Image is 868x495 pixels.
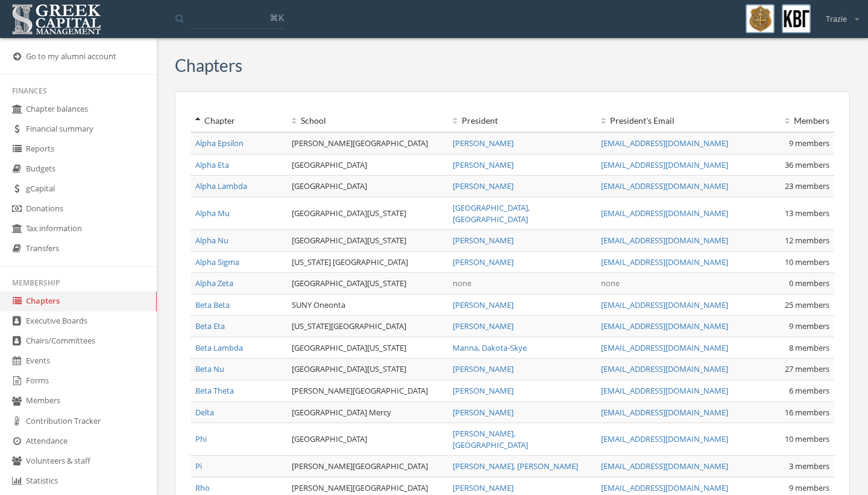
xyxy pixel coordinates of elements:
a: [EMAIL_ADDRESS][DOMAIN_NAME] [601,482,728,493]
td: [GEOGRAPHIC_DATA] [287,423,448,456]
a: [PERSON_NAME] [453,159,514,170]
a: [EMAIL_ADDRESS][DOMAIN_NAME] [601,180,728,191]
a: Pi [195,461,202,471]
a: [EMAIL_ADDRESS][DOMAIN_NAME] [601,208,728,219]
td: [GEOGRAPHIC_DATA][US_STATE] [287,273,448,295]
a: [EMAIL_ADDRESS][DOMAIN_NAME] [601,385,728,396]
a: Alpha Eta [195,159,229,170]
a: Beta Nu [195,363,224,374]
h3: Chapters [175,56,242,75]
a: Beta Lambda [195,342,243,353]
span: 9 members [789,138,829,148]
div: President [453,115,591,127]
span: 9 members [789,321,829,331]
a: Alpha Mu [195,208,230,219]
a: [PERSON_NAME] [453,257,514,267]
a: Rho [195,482,210,493]
a: [EMAIL_ADDRESS][DOMAIN_NAME] [601,235,728,246]
a: Alpha Lambda [195,180,247,191]
a: Alpha Zeta [195,278,233,289]
a: [EMAIL_ADDRESS][DOMAIN_NAME] [601,407,728,418]
a: [PERSON_NAME] [453,363,514,374]
td: [GEOGRAPHIC_DATA][US_STATE] [287,230,448,252]
div: Members [749,115,829,127]
a: [EMAIL_ADDRESS][DOMAIN_NAME] [601,159,728,170]
span: 36 members [785,159,829,170]
a: Alpha Nu [195,235,228,246]
span: 8 members [789,342,829,353]
a: [PERSON_NAME] [453,482,514,493]
a: Alpha Sigma [195,257,239,267]
td: [GEOGRAPHIC_DATA][US_STATE] [287,337,448,359]
span: 9 members [789,482,829,493]
a: [EMAIL_ADDRESS][DOMAIN_NAME] [601,461,728,471]
div: Trazie [818,4,859,25]
span: 10 members [785,257,829,267]
td: [US_STATE][GEOGRAPHIC_DATA] [287,316,448,337]
a: [PERSON_NAME] [453,138,514,148]
span: Trazie [826,13,847,25]
span: 25 members [785,299,829,310]
a: [EMAIL_ADDRESS][DOMAIN_NAME] [601,433,728,444]
a: [PERSON_NAME], [GEOGRAPHIC_DATA] [453,428,528,450]
span: 0 members [789,278,829,289]
td: [GEOGRAPHIC_DATA] [287,176,448,197]
a: Phi [195,433,207,444]
a: Manna, Dakota-Skye [453,342,527,353]
td: [GEOGRAPHIC_DATA][US_STATE] [287,197,448,229]
a: Beta Eta [195,321,225,331]
a: Beta Beta [195,299,230,310]
span: 10 members [785,433,829,444]
td: SUNY Oneonta [287,294,448,316]
a: [EMAIL_ADDRESS][DOMAIN_NAME] [601,363,728,374]
td: [PERSON_NAME][GEOGRAPHIC_DATA] [287,380,448,402]
span: 13 members [785,208,829,219]
span: none [453,278,471,289]
a: Alpha Epsilon [195,138,244,148]
div: President 's Email [601,115,740,127]
span: 23 members [785,180,829,191]
td: [PERSON_NAME][GEOGRAPHIC_DATA] [287,132,448,154]
span: none [601,278,620,289]
a: [EMAIL_ADDRESS][DOMAIN_NAME] [601,342,728,353]
a: [PERSON_NAME] [453,407,514,418]
a: [PERSON_NAME] [453,321,514,331]
span: 3 members [789,461,829,471]
span: 6 members [789,385,829,396]
a: [GEOGRAPHIC_DATA], [GEOGRAPHIC_DATA] [453,202,530,225]
span: 12 members [785,235,829,246]
td: [PERSON_NAME][GEOGRAPHIC_DATA] [287,456,448,477]
a: [EMAIL_ADDRESS][DOMAIN_NAME] [601,257,728,267]
span: 16 members [785,407,829,418]
a: [PERSON_NAME] [453,299,514,310]
a: [EMAIL_ADDRESS][DOMAIN_NAME] [601,299,728,310]
a: Delta [195,407,214,418]
td: [GEOGRAPHIC_DATA] Mercy [287,401,448,423]
td: [US_STATE] [GEOGRAPHIC_DATA] [287,251,448,273]
a: [EMAIL_ADDRESS][DOMAIN_NAME] [601,321,728,331]
div: Chapter [195,115,282,127]
div: School [292,115,443,127]
a: [PERSON_NAME], [PERSON_NAME] [453,461,578,471]
a: [EMAIL_ADDRESS][DOMAIN_NAME] [601,138,728,148]
td: [GEOGRAPHIC_DATA] [287,154,448,176]
a: [PERSON_NAME] [453,180,514,191]
td: [GEOGRAPHIC_DATA][US_STATE] [287,359,448,380]
a: Beta Theta [195,385,234,396]
span: 27 members [785,363,829,374]
a: [PERSON_NAME] [453,235,514,246]
span: ⌘K [269,11,284,24]
a: [PERSON_NAME] [453,385,514,396]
